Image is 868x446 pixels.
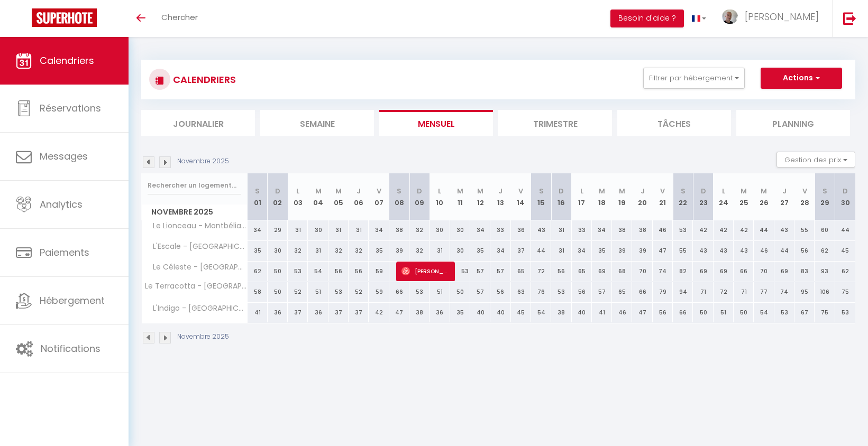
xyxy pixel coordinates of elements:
th: 19 [612,173,632,220]
div: 57 [592,282,612,302]
abbr: J [357,186,361,196]
div: 39 [389,241,409,261]
div: 43 [734,241,754,261]
div: 94 [673,282,693,302]
img: logout [843,12,856,25]
abbr: J [641,186,645,196]
div: 33 [490,220,510,240]
div: 54 [754,303,774,322]
img: ... [722,10,738,24]
div: 67 [794,303,815,322]
div: 52 [288,282,308,302]
div: 42 [734,220,754,240]
th: 01 [248,173,268,220]
span: [PERSON_NAME] [401,261,449,281]
div: 31 [349,220,369,240]
div: 52 [349,282,369,302]
div: 55 [673,241,693,261]
div: 44 [531,241,551,261]
div: 30 [450,220,470,240]
div: 62 [835,262,855,281]
p: Novembre 2025 [177,332,229,342]
div: 69 [774,262,794,281]
div: 32 [328,241,349,261]
div: 74 [653,262,673,281]
abbr: V [377,186,381,196]
div: 66 [673,303,693,322]
abbr: V [518,186,523,196]
span: L'Indigo - [GEOGRAPHIC_DATA] [143,303,249,314]
div: 53 [328,282,349,302]
div: 34 [490,241,510,261]
div: 36 [308,303,328,322]
li: Mensuel [379,110,493,136]
div: 31 [551,241,571,261]
th: 30 [835,173,855,220]
div: 63 [511,282,531,302]
th: 03 [288,173,308,220]
div: 47 [632,303,652,322]
div: 30 [308,220,328,240]
abbr: D [559,186,564,196]
div: 69 [714,262,734,281]
div: 57 [470,282,490,302]
div: 53 [409,282,430,302]
div: 37 [349,303,369,322]
div: 62 [248,262,268,281]
th: 24 [714,173,734,220]
button: Besoin d'aide ? [610,10,684,27]
span: L'Escale - [GEOGRAPHIC_DATA] [143,241,249,253]
div: 32 [349,241,369,261]
img: Super Booking [32,8,97,27]
div: 95 [794,282,815,302]
th: 14 [511,173,531,220]
div: 31 [308,241,328,261]
div: 56 [328,262,349,281]
div: 65 [612,282,632,302]
abbr: D [701,186,706,196]
div: 54 [531,303,551,322]
div: 70 [754,262,774,281]
div: 66 [632,282,652,302]
div: 56 [349,262,369,281]
div: 36 [268,303,288,322]
div: 56 [572,282,592,302]
div: 36 [511,220,531,240]
th: 22 [673,173,693,220]
abbr: S [397,186,401,196]
div: 56 [490,282,510,302]
div: 56 [653,303,673,322]
abbr: V [802,186,807,196]
li: Planning [736,110,850,136]
li: Trimestre [498,110,612,136]
th: 15 [531,173,551,220]
div: 44 [754,220,774,240]
div: 32 [409,241,430,261]
div: 58 [248,282,268,302]
div: 37 [328,303,349,322]
div: 71 [734,282,754,302]
div: 29 [268,220,288,240]
div: 72 [714,282,734,302]
div: 50 [450,282,470,302]
span: Messages [40,150,88,163]
div: 38 [632,220,652,240]
div: 47 [389,303,409,322]
div: 30 [430,220,450,240]
div: 43 [693,241,713,261]
div: 44 [835,220,855,240]
div: 35 [592,241,612,261]
div: 76 [531,282,551,302]
div: 69 [693,262,713,281]
div: 72 [531,262,551,281]
th: 18 [592,173,612,220]
div: 31 [551,220,571,240]
th: 23 [693,173,713,220]
abbr: S [255,186,260,196]
div: 59 [369,282,389,302]
th: 17 [572,173,592,220]
div: 45 [835,241,855,261]
span: Notifications [41,342,100,355]
div: 32 [409,220,430,240]
div: 31 [430,241,450,261]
